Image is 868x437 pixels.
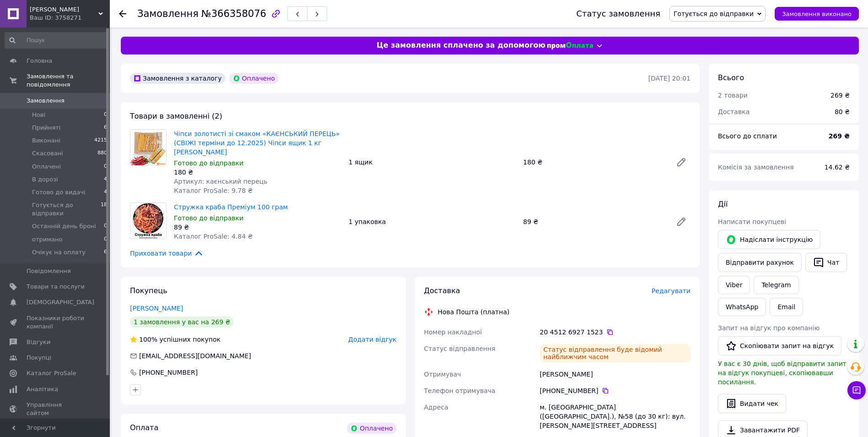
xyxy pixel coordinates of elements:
span: 0 [104,111,107,119]
span: Замовлення [137,8,199,19]
div: Статус замовлення [576,9,660,18]
span: 6 [104,248,107,257]
span: 100% [139,336,157,343]
div: Нова Пошта (платна) [436,307,512,317]
span: [EMAIL_ADDRESS][DOMAIN_NAME] [139,352,251,360]
span: 6 [104,124,107,132]
span: Відгуки [27,338,50,346]
span: Каталог ProSale: 9.78 ₴ [174,187,253,194]
span: Телефон отримувача [424,387,496,394]
span: У вас є 30 днів, щоб відправити запит на відгук покупцеві, скопіювавши посилання. [718,360,846,386]
span: Головна [27,57,52,65]
a: [PERSON_NAME] [130,305,183,312]
span: 880 [97,149,107,158]
img: Стружка краба Преміум 100 грам [130,203,166,239]
span: Оплата [130,423,158,432]
div: 269 ₴ [830,91,850,100]
span: Приховати товари [130,248,204,258]
button: Email [770,298,803,316]
div: 89 ₴ [174,223,341,232]
img: Чіпси золотисті зі смаком «КАЄНСЬКИЙ ПЕРЕЦЬ» (СВІЖІ терміни до 12.2025) Чіпси ящик 1 кг Чипси Жайвір [130,130,166,165]
span: Покупець [130,286,167,295]
div: Повернутися назад [119,9,126,18]
div: 1 замовлення у вас на 269 ₴ [130,317,234,328]
time: [DATE] 20:01 [648,75,690,82]
div: [PHONE_NUMBER] [540,386,690,395]
span: Готово до відправки [174,214,243,222]
a: Чіпси золотисті зі смаком «КАЄНСЬКИЙ ПЕРЕЦЬ» (СВІЖІ терміни до 12.2025) Чіпси ящик 1 кг [PERSON_N... [174,130,340,156]
span: Редагувати [652,287,690,295]
button: Надіслати інструкцію [718,230,820,249]
span: Всього до сплати [718,132,777,140]
span: 0 [104,235,107,244]
div: успішних покупок [130,335,221,344]
a: WhatsApp [718,298,766,316]
span: 4 [104,175,107,184]
div: 80 ₴ [829,102,855,122]
button: Скопіювати запит на відгук [718,336,841,355]
span: 4 [104,188,107,197]
div: 20 4512 6927 1523 [540,328,690,337]
div: Замовлення з каталогу [130,73,226,84]
div: Ваш ID: 3758271 [30,14,110,22]
span: Доставка [718,108,749,115]
div: 180 ₴ [174,168,341,177]
input: Пошук [5,32,108,49]
div: 1 упаковка [345,215,520,228]
span: Оплачені [32,163,61,171]
div: 180 ₴ [519,156,669,169]
a: Редагувати [672,213,690,231]
a: Редагувати [672,153,690,171]
button: Чат [805,253,847,272]
span: Доставка [424,286,460,295]
span: Артикул: каєнський перець [174,178,268,185]
span: Написати покупцеві [718,218,786,225]
span: отримано [32,235,62,244]
span: Адреса [424,404,448,411]
span: Товари в замовленні (2) [130,112,222,120]
a: Telegram [754,276,798,294]
span: Замовлення виконано [782,11,852,17]
a: Viber [718,276,750,294]
span: Управління сайтом [27,401,85,417]
button: Чат з покупцем [847,381,866,399]
span: Прийняті [32,124,60,132]
span: Скасовані [32,149,63,158]
span: 2 товари [718,92,748,99]
button: Відправити рахунок [718,253,802,272]
span: Покупці [27,354,51,362]
div: 1 ящик [345,156,520,169]
span: Додати відгук [348,336,396,343]
span: 4215 [94,137,107,145]
span: Готово до відправки [174,159,243,167]
span: Це замовлення сплачено за допомогою [377,40,545,51]
span: Очікує на оплату [32,248,86,257]
div: [PERSON_NAME] [538,366,692,382]
span: В дорозі [32,175,58,184]
span: [DEMOGRAPHIC_DATA] [27,298,94,306]
b: 269 ₴ [829,132,850,140]
div: Оплачено [229,73,279,84]
div: м. [GEOGRAPHIC_DATA] ([GEOGRAPHIC_DATA].), №58 (до 30 кг): вул. [PERSON_NAME][STREET_ADDRESS] [538,399,692,434]
span: Отримувач [424,371,461,378]
span: Замовлення та повідомлення [27,72,110,89]
span: Готується до відправки [674,10,754,17]
span: Останній день броні [32,222,96,230]
div: 89 ₴ [519,215,669,228]
span: Виконані [32,137,60,145]
div: Статус відправлення буде відомий найближчим часом [540,344,690,362]
button: Замовлення виконано [775,7,859,21]
span: №366358076 [201,8,266,19]
span: Повідомлення [27,267,71,275]
span: Каталог ProSale [27,369,76,377]
span: Замовлення [27,97,65,105]
span: Статус відправлення [424,345,496,352]
span: Каталог ProSale: 4.84 ₴ [174,233,253,240]
span: 18 [101,201,107,218]
span: Готово до видачі [32,188,86,197]
span: Номер накладної [424,328,482,336]
span: Показники роботи компанії [27,314,85,331]
span: 0 [104,163,107,171]
span: Аналітика [27,385,58,393]
div: [PHONE_NUMBER] [138,368,199,377]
